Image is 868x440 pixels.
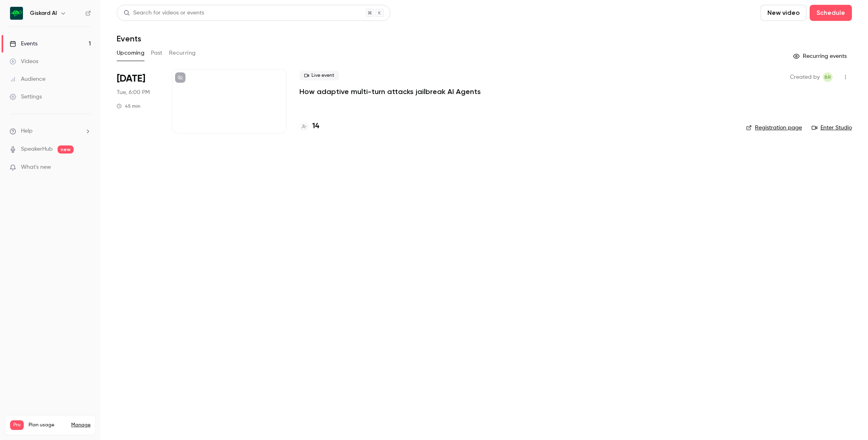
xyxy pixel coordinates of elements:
[117,72,145,85] span: [DATE]
[299,121,319,132] a: 14
[812,124,852,132] a: Enter Studio
[124,9,204,17] div: Search for videos or events
[117,103,140,109] div: 45 min
[10,420,24,430] span: Pro
[10,127,91,135] li: help-dropdown-opener
[10,40,37,48] div: Events
[746,124,802,132] a: Registration page
[58,145,74,153] span: new
[29,422,66,428] span: Plan usage
[117,88,150,96] span: Tue, 6:00 PM
[790,72,820,82] span: Created by
[117,47,144,59] button: Upcoming
[761,5,806,21] button: New video
[10,93,42,101] div: Settings
[117,34,141,43] h1: Events
[21,163,51,172] span: What's new
[312,121,319,132] h4: 14
[10,75,45,83] div: Audience
[30,9,57,17] h6: Giskard AI
[169,47,196,59] button: Recurring
[299,87,481,96] a: How adaptive multi-turn attacks jailbreak AI Agents
[10,57,38,65] div: Videos
[299,71,339,80] span: Live event
[823,72,833,82] span: Blanca Rivera
[21,127,33,135] span: Help
[71,422,91,428] a: Manage
[151,47,163,59] button: Past
[825,72,831,82] span: BR
[10,7,23,20] img: Giskard AI
[790,50,852,63] button: Recurring events
[21,145,53,153] a: SpeakerHub
[117,69,159,133] div: Sep 30 Tue, 12:00 PM (America/New York)
[810,5,852,21] button: Schedule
